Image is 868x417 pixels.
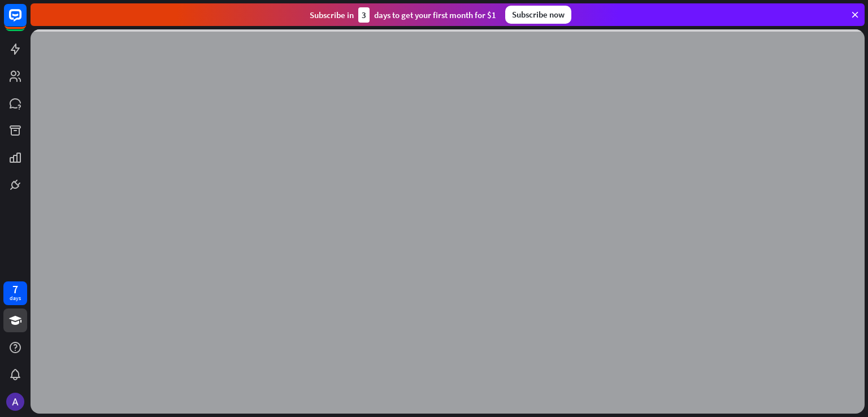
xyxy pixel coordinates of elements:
div: Subscribe in days to get your first month for $1 [310,7,496,23]
div: 3 [358,7,370,23]
div: days [10,294,21,302]
a: 7 days [3,281,27,305]
div: 7 [12,284,18,294]
div: Subscribe now [505,6,571,24]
